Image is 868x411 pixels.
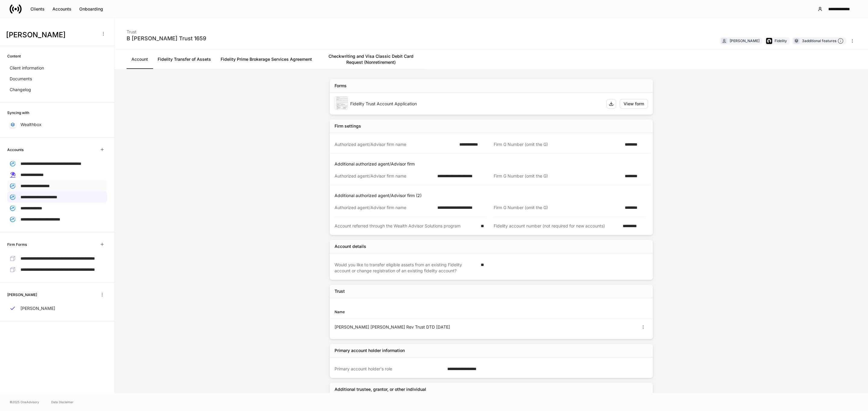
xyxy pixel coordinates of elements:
button: Accounts [49,4,75,14]
a: Account [127,50,153,69]
p: Documents [10,76,32,82]
div: Authorized agent/Advisor firm name [335,205,434,211]
div: Primary account holder information [335,348,405,354]
p: Client information [10,65,44,71]
div: Account referred through the Wealth Advisor Solutions program [335,223,477,229]
p: Wealthbox [20,122,42,128]
h6: Firm Forms [7,242,27,247]
div: Would you like to transfer eligible assets from an existing Fidelity account or change registrati... [335,262,477,274]
a: Fidelity Transfer of Assets [153,50,216,69]
div: Clients [30,6,45,12]
a: [PERSON_NAME] [7,303,107,314]
div: Firm G Number (omit the G) [494,141,621,147]
div: Firm settings [335,123,361,129]
h5: Trust [335,288,345,294]
div: Primary account holder's role [335,366,444,372]
div: Fidelity account number (not required for new accounts) [494,223,619,229]
h6: Content [7,53,21,59]
h5: Additional trustee, grantor, or other individual [335,386,426,392]
button: Onboarding [75,4,107,14]
a: Wealthbox [7,119,107,130]
p: Additional authorized agent/Advisor firm [335,161,650,167]
a: Documents [7,73,107,84]
h6: [PERSON_NAME] [7,292,37,298]
a: Changelog [7,84,107,95]
div: Accounts [52,6,71,12]
div: Forms [335,83,347,89]
div: 3 additional features [802,38,844,44]
h6: Syncing with [7,110,29,116]
a: Data Disclaimer [51,400,74,404]
div: Firm G Number (omit the G) [494,205,621,211]
button: Clients [27,4,49,14]
h6: Accounts [7,147,24,153]
div: Name [335,309,491,315]
div: Account details [335,243,366,249]
div: Authorized agent/Advisor firm name [335,141,456,147]
div: Firm G Number (omit the G) [494,173,621,179]
div: Onboarding [79,6,103,12]
div: B [PERSON_NAME] Trust 1659 [127,35,206,42]
div: Fidelity Trust Account Application [350,101,602,107]
div: Trust [127,25,206,35]
p: [PERSON_NAME] [20,305,55,311]
a: Client information [7,63,107,73]
div: Authorized agent/Advisor firm name [335,173,434,179]
a: Fidelity Prime Brokerage Services Agreement [216,50,317,69]
h3: [PERSON_NAME] [6,30,96,40]
div: Fidelity [775,38,787,44]
span: © 2025 OneAdvisory [10,400,39,404]
div: [PERSON_NAME] [730,38,759,44]
div: [PERSON_NAME] [PERSON_NAME] Rev Trust DTD [DATE] [335,324,491,330]
div: View form [624,101,644,107]
button: View form [620,99,648,109]
p: Additional authorized agent/Advisor firm (2) [335,193,650,199]
p: Changelog [10,87,31,93]
a: Checkwriting and Visa Classic Debit Card Request (Nonretirement) [317,50,425,69]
